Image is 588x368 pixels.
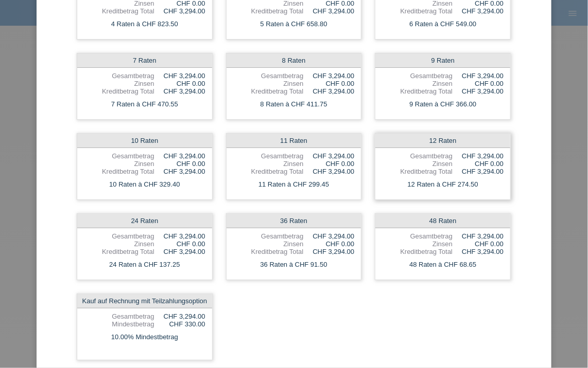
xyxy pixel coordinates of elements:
[84,248,154,255] div: Kreditbetrag Total
[84,240,154,248] div: Zinsen
[375,178,510,191] div: 12 Raten à CHF 274.50
[303,160,354,168] div: CHF 0.00
[453,240,504,248] div: CHF 0.00
[84,87,154,95] div: Kreditbetrag Total
[154,152,205,160] div: CHF 3,294.00
[77,294,212,308] div: Kauf auf Rechnung mit Teilzahlungsoption
[375,134,510,148] div: 12 Raten
[77,330,212,344] div: 10.00% Mindestbetrag
[382,160,453,168] div: Zinsen
[154,160,205,168] div: CHF 0.00
[154,72,205,80] div: CHF 3,294.00
[227,178,361,191] div: 11 Raten à CHF 299.45
[77,98,212,111] div: 7 Raten à CHF 470.55
[382,248,453,255] div: Kreditbetrag Total
[77,178,212,191] div: 10 Raten à CHF 329.40
[77,134,212,148] div: 10 Raten
[84,72,154,80] div: Gesamtbetrag
[84,320,154,328] div: Mindestbetrag
[453,87,504,95] div: CHF 3,294.00
[227,17,361,31] div: 5 Raten à CHF 658.80
[303,7,354,15] div: CHF 3,294.00
[233,7,304,15] div: Kreditbetrag Total
[227,134,361,148] div: 11 Raten
[227,214,361,228] div: 36 Raten
[77,258,212,271] div: 24 Raten à CHF 137.25
[233,160,304,168] div: Zinsen
[375,17,510,31] div: 6 Raten à CHF 549.00
[84,152,154,160] div: Gesamtbetrag
[382,152,453,160] div: Gesamtbetrag
[77,53,212,68] div: 7 Raten
[84,312,154,320] div: Gesamtbetrag
[154,87,205,95] div: CHF 3,294.00
[227,53,361,68] div: 8 Raten
[453,72,504,80] div: CHF 3,294.00
[154,248,205,255] div: CHF 3,294.00
[233,240,304,248] div: Zinsen
[382,232,453,240] div: Gesamtbetrag
[382,240,453,248] div: Zinsen
[227,98,361,111] div: 8 Raten à CHF 411.75
[375,53,510,68] div: 9 Raten
[382,7,453,15] div: Kreditbetrag Total
[77,17,212,31] div: 4 Raten à CHF 823.50
[233,232,304,240] div: Gesamtbetrag
[77,214,212,228] div: 24 Raten
[84,160,154,168] div: Zinsen
[84,7,154,15] div: Kreditbetrag Total
[154,7,205,15] div: CHF 3,294.00
[154,240,205,248] div: CHF 0.00
[453,7,504,15] div: CHF 3,294.00
[382,87,453,95] div: Kreditbetrag Total
[375,214,510,228] div: 48 Raten
[154,168,205,175] div: CHF 3,294.00
[303,152,354,160] div: CHF 3,294.00
[453,168,504,175] div: CHF 3,294.00
[375,98,510,111] div: 9 Raten à CHF 366.00
[154,312,205,320] div: CHF 3,294.00
[154,320,205,328] div: CHF 330.00
[303,72,354,80] div: CHF 3,294.00
[303,232,354,240] div: CHF 3,294.00
[84,232,154,240] div: Gesamtbetrag
[84,168,154,175] div: Kreditbetrag Total
[453,80,504,87] div: CHF 0.00
[303,240,354,248] div: CHF 0.00
[303,80,354,87] div: CHF 0.00
[303,87,354,95] div: CHF 3,294.00
[154,232,205,240] div: CHF 3,294.00
[154,80,205,87] div: CHF 0.00
[303,168,354,175] div: CHF 3,294.00
[233,80,304,87] div: Zinsen
[453,160,504,168] div: CHF 0.00
[233,248,304,255] div: Kreditbetrag Total
[233,72,304,80] div: Gesamtbetrag
[382,168,453,175] div: Kreditbetrag Total
[453,152,504,160] div: CHF 3,294.00
[375,258,510,271] div: 48 Raten à CHF 68.65
[227,258,361,271] div: 36 Raten à CHF 91.50
[233,152,304,160] div: Gesamtbetrag
[453,248,504,255] div: CHF 3,294.00
[233,87,304,95] div: Kreditbetrag Total
[303,248,354,255] div: CHF 3,294.00
[233,168,304,175] div: Kreditbetrag Total
[84,80,154,87] div: Zinsen
[382,80,453,87] div: Zinsen
[382,72,453,80] div: Gesamtbetrag
[453,232,504,240] div: CHF 3,294.00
